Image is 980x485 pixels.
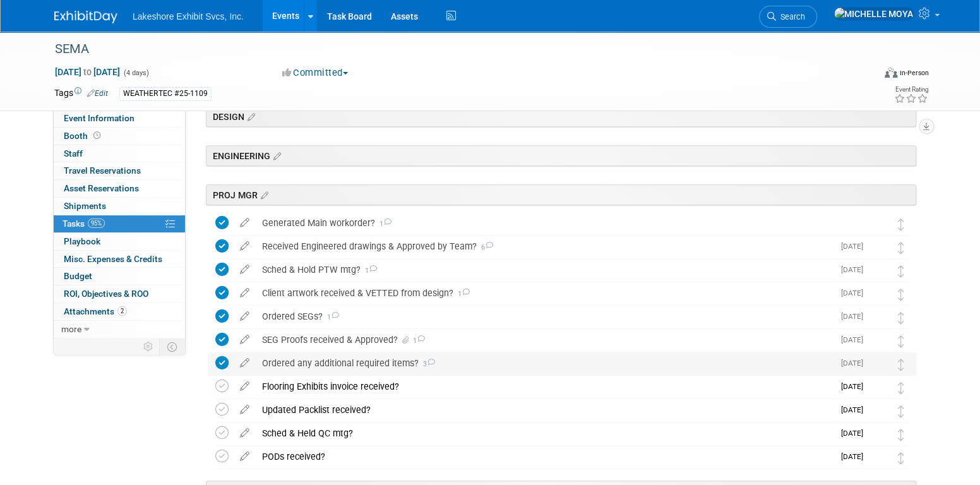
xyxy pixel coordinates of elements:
[869,309,886,326] img: MICHELLE MOYA
[54,233,185,250] a: Playbook
[258,188,268,201] a: Edit sections
[64,113,134,123] span: Event Information
[799,66,929,85] div: Event Format
[885,68,897,78] img: Format-Inperson.png
[51,38,854,61] div: SEMA
[419,360,435,368] span: 3
[234,287,256,299] a: edit
[64,254,162,264] span: Misc. Expenses & Credits
[61,324,81,334] span: more
[256,259,834,280] div: Sched & Hold PTW mtg?
[64,271,92,281] span: Budget
[256,352,834,374] div: Ordered any additional required items?
[898,359,904,371] i: Move task
[64,148,83,159] span: Staff
[898,219,904,231] i: Move task
[898,312,904,324] i: Move task
[869,239,886,256] img: MICHELLE MOYA
[234,357,256,369] a: edit
[234,334,256,345] a: edit
[841,359,869,368] span: [DATE]
[54,11,117,23] img: ExhibitDay
[54,145,185,162] a: Staff
[234,241,256,252] a: edit
[256,306,834,327] div: Ordered SEGs?
[64,306,127,316] span: Attachments
[64,236,100,246] span: Playbook
[87,89,108,98] a: Edit
[234,451,256,462] a: edit
[54,110,185,127] a: Event Information
[234,311,256,322] a: edit
[834,7,914,21] img: MICHELLE MOYA
[122,69,149,77] span: (4 days)
[206,145,916,166] div: ENGINEERING
[841,289,869,297] span: [DATE]
[64,289,148,299] span: ROI, Objectives & ROO
[256,212,844,234] div: Generated Main workorder?
[54,66,121,78] span: [DATE] [DATE]
[256,376,834,397] div: Flooring Exhibits invoice received?
[234,381,256,392] a: edit
[898,289,904,301] i: Move task
[869,380,886,396] img: MICHELLE MOYA
[206,184,916,205] div: PROJ MGR
[869,333,886,349] img: MICHELLE MOYA
[278,66,353,80] button: Committed
[54,303,185,320] a: Attachments2
[256,329,834,350] div: SEG Proofs received & Approved?
[160,338,186,355] td: Toggle Event Tabs
[234,264,256,275] a: edit
[64,183,139,193] span: Asset Reservations
[841,312,869,321] span: [DATE]
[234,404,256,416] a: edit
[869,356,886,373] img: MICHELLE MOYA
[256,422,834,444] div: Sched & Held QC mtg?
[323,313,339,321] span: 1
[869,263,886,279] img: MICHELLE MOYA
[841,429,869,438] span: [DATE]
[119,87,212,100] div: WEATHERTEC #25-1109
[81,67,93,77] span: to
[841,382,869,391] span: [DATE]
[776,12,805,21] span: Search
[841,452,869,461] span: [DATE]
[869,286,886,302] img: MICHELLE MOYA
[898,452,904,464] i: Move task
[375,220,391,228] span: 1
[898,242,904,254] i: Move task
[54,268,185,285] a: Budget
[361,266,377,275] span: 1
[898,265,904,277] i: Move task
[477,243,493,251] span: 6
[256,446,834,467] div: PODs received?
[869,450,886,466] img: MICHELLE MOYA
[133,11,244,21] span: Lakeshore Exhibit Svcs, Inc.
[244,110,255,123] a: Edit sections
[256,236,834,257] div: Received Engineered drawings & Approved by Team?
[869,216,886,232] img: MICHELLE MOYA
[869,426,886,443] img: MICHELLE MOYA
[54,128,185,145] a: Booth
[54,215,185,232] a: Tasks95%
[759,6,817,28] a: Search
[899,68,929,78] div: In-Person
[54,251,185,268] a: Misc. Expenses & Credits
[54,198,185,215] a: Shipments
[256,282,834,304] div: Client artwork received & VETTED from design?
[898,405,904,417] i: Move task
[64,165,141,176] span: Travel Reservations
[841,242,869,251] span: [DATE]
[63,219,105,229] span: Tasks
[54,321,185,338] a: more
[270,149,281,162] a: Edit sections
[54,180,185,197] a: Asset Reservations
[841,265,869,274] span: [DATE]
[54,285,185,302] a: ROI, Objectives & ROO
[898,429,904,441] i: Move task
[411,337,425,345] span: 1
[88,219,105,228] span: 95%
[869,403,886,419] img: MICHELLE MOYA
[841,405,869,414] span: [DATE]
[138,338,160,355] td: Personalize Event Tab Strip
